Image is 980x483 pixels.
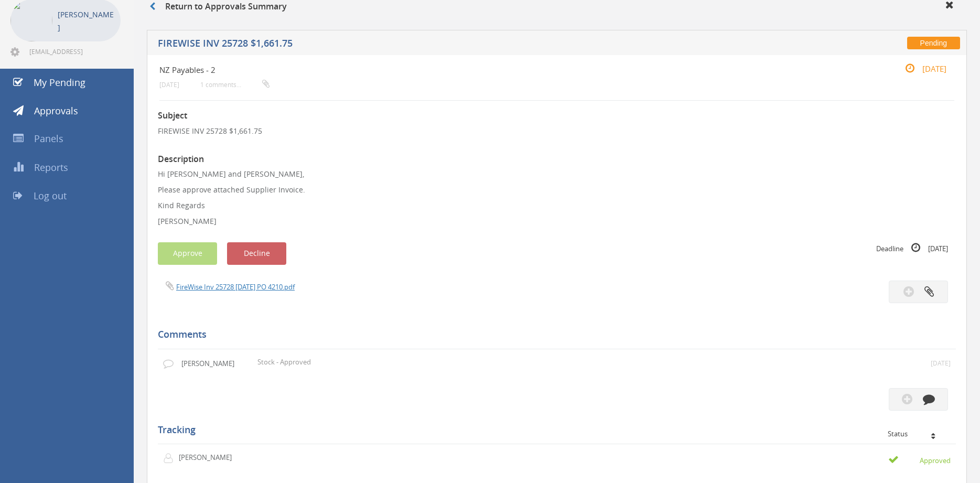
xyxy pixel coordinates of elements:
p: Stock - Approved [257,357,729,367]
small: [DATE] [931,359,951,368]
button: Decline [227,242,286,265]
p: Please approve attached Supplier Invoice. [158,185,956,195]
small: [DATE] [894,63,946,74]
p: Hi [PERSON_NAME] and [PERSON_NAME], [158,169,956,179]
h5: Tracking [158,425,948,435]
h5: FIREWISE INV 25728 $1,661.75 [158,38,718,51]
small: [DATE] [159,81,179,89]
h3: Subject [158,111,956,121]
span: Reports [34,161,68,174]
h5: Comments [158,329,948,340]
p: [PERSON_NAME] [179,453,239,463]
p: [PERSON_NAME] [58,8,115,34]
p: Kind Regards [158,200,956,211]
p: [PERSON_NAME] [158,216,956,227]
p: [PERSON_NAME] [181,359,241,369]
img: user-icon.png [163,453,179,464]
button: Approve [158,242,217,265]
span: My Pending [34,76,85,89]
span: Panels [34,132,63,145]
span: Pending [907,37,960,49]
span: Log out [34,189,67,202]
h4: NZ Payables - 2 [159,66,822,74]
a: FireWise Inv 25728 [DATE] PO 4210.pdf [176,282,295,292]
span: Approvals [34,104,78,117]
p: FIREWISE INV 25728 $1,661.75 [158,126,956,136]
h3: Description [158,155,956,164]
small: Deadline [DATE] [876,242,948,254]
div: Status [888,430,948,437]
small: 1 comments... [200,81,270,89]
span: [EMAIL_ADDRESS][DOMAIN_NAME] [29,47,119,56]
h3: Return to Approvals Summary [149,2,287,12]
small: Approved [888,454,951,466]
